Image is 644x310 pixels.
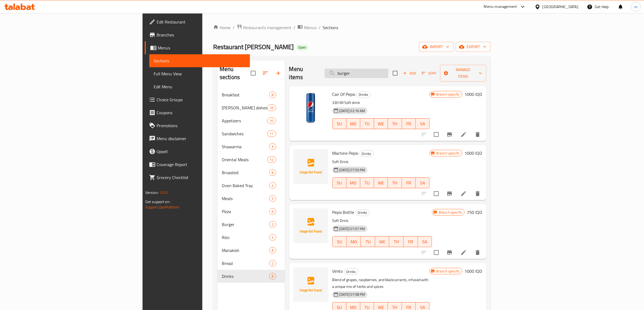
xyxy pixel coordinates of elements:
[374,118,388,129] button: WE
[404,120,414,128] span: FR
[304,24,316,31] span: Menus
[267,105,276,111] div: items
[267,156,276,163] div: items
[217,244,285,257] div: Manakish8
[355,210,370,216] div: Drinks
[217,127,285,140] div: Sandwiches11
[335,179,344,187] span: SU
[389,236,404,247] button: TH
[434,92,462,97] span: Branch specific
[222,105,267,111] div: Kalha dishes
[145,158,250,171] a: Coverage Report
[269,247,276,254] div: items
[332,208,354,216] span: Pepsi Bottle
[332,177,346,188] button: SU
[222,92,269,98] span: Breakfast
[157,32,246,38] span: Branches
[222,234,269,241] span: Rizo
[222,117,267,124] span: Appetizers
[388,118,402,129] button: TH
[401,69,418,77] button: Add
[222,260,269,267] span: Bread
[222,208,269,215] span: Pizza
[471,246,484,259] button: delete
[217,114,285,127] div: Appetizers10
[404,236,418,247] button: FR
[484,4,517,10] div: Menu-management
[416,177,430,188] button: SA
[269,170,276,175] span: 8
[145,145,250,158] a: Upsell
[464,149,482,157] h6: 1000 IQD
[247,68,259,79] span: Select all sections
[149,67,250,80] a: Full Menu View
[293,24,295,31] li: /
[222,143,269,150] span: Shawarma
[357,92,371,98] span: Drinks
[362,120,372,128] span: TU
[289,65,318,81] h2: Menu items
[374,177,388,188] button: WE
[360,177,374,188] button: TU
[376,120,386,128] span: WE
[337,292,367,297] span: [DATE] 07:58 PM
[145,28,250,41] a: Branches
[634,4,638,10] span: m
[222,195,269,202] span: Meals
[323,24,338,31] span: Sections
[467,208,482,216] h6: 750 IQD
[443,128,456,141] button: Branch-specific-item
[293,208,328,243] img: Pepsi Bottle
[344,269,358,275] span: Drinks
[217,140,285,153] div: Shawarma9
[222,273,269,279] span: Drinks
[332,236,347,247] button: SU
[145,119,250,132] a: Promotions
[418,69,440,77] span: Sort items
[404,179,414,187] span: FR
[154,58,246,64] span: Sections
[157,19,246,25] span: Edit Restaurant
[222,130,267,137] span: Sandwiches
[259,67,272,80] span: Sort sections
[222,105,267,111] span: [PERSON_NAME] dishes
[464,267,482,275] h6: 1000 IQD
[418,120,427,128] span: SA
[222,182,269,189] span: Oven Baked Tray
[420,69,438,77] button: Sort
[269,196,276,201] span: 5
[222,156,267,163] div: Oriental Meals
[217,86,285,285] nav: Menu sections
[157,96,246,103] span: Choice Groups
[213,41,294,53] span: Restaurant [PERSON_NAME]
[217,257,285,270] div: Bread2
[293,267,328,302] img: Vimto
[269,195,276,202] div: items
[296,45,308,50] span: Open
[269,182,276,189] div: items
[222,221,269,228] span: Burger
[419,42,454,52] button: import
[360,151,374,157] span: Drinks
[222,169,269,176] span: Broasted
[267,130,276,137] div: items
[157,161,246,168] span: Coverage Report
[145,132,250,145] a: Menu disclaimer
[460,190,467,197] a: Edit menu item
[402,118,416,129] button: FR
[444,66,482,80] span: Manage items
[157,135,246,142] span: Menu disclaimer
[361,236,375,247] button: TU
[431,188,442,199] span: Select to update
[269,235,276,240] span: 4
[217,218,285,231] div: Burger2
[217,205,285,218] div: Pizza6
[401,69,418,77] span: Add item
[337,108,367,113] span: [DATE] 02:16 AM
